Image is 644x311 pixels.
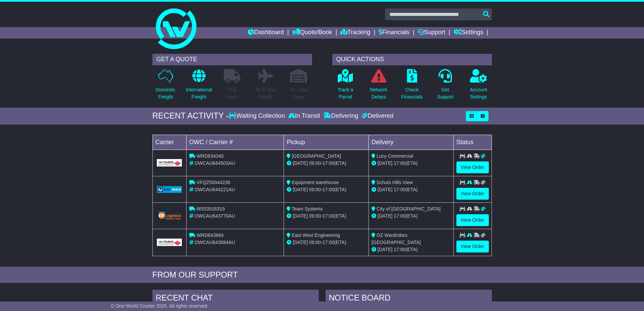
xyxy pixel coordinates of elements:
p: Air / Sea Depot [290,86,308,101]
span: 17:00 [323,160,334,166]
span: Equipment warehouse [292,180,339,185]
td: Status [453,135,492,150]
img: GetCarrierServiceLogo [157,159,182,166]
span: 17:00 [394,187,406,192]
span: 09:00 [309,213,321,219]
span: OWCAU644503AU [194,160,235,166]
a: View Order [456,161,489,173]
div: - (ETA) [287,160,366,167]
a: Dashboard [248,27,284,39]
span: Team Systems [292,206,323,212]
span: [DATE] [293,187,308,192]
a: AccountSettings [470,69,487,104]
span: 17:00 [323,187,334,192]
td: Pickup [284,135,369,150]
span: 09:00 [309,160,321,166]
span: 17:00 [394,160,406,166]
span: OWCAU644221AU [194,187,235,192]
div: QUICK ACTIONS [332,54,492,65]
img: GetCarrierServiceLogo [157,186,182,193]
span: [DATE] [293,213,308,219]
div: FROM OUR SUPPORT [152,270,492,280]
span: Schuts Hills View [377,180,413,185]
span: WRD634340 [196,153,223,159]
td: Carrier [152,135,186,150]
span: [GEOGRAPHIC_DATA] [292,153,341,159]
a: Track aParcel [337,69,354,104]
div: In Transit [287,112,322,120]
span: 09:00 [309,240,321,245]
a: CheckFinancials [401,69,423,104]
p: Network Delays [370,86,387,101]
div: RECENT ACTIVITY - [152,111,229,121]
a: InternationalFreight [186,69,212,104]
a: Quote/Book [292,27,332,39]
div: - (ETA) [287,213,366,220]
span: [DATE] [378,187,392,192]
a: GetSupport [436,69,454,104]
span: VFQZ50044236 [196,180,230,185]
div: Delivered [360,112,393,120]
a: Support [418,27,445,39]
div: GET A QUOTE [152,54,312,65]
p: Domestic Freight [156,86,175,101]
div: Waiting Collection [229,112,286,120]
span: [DATE] [293,240,308,245]
a: Settings [454,27,483,39]
span: 17:00 [323,240,334,245]
span: 09:00 [309,187,321,192]
div: - (ETA) [287,239,366,246]
img: GetCarrierServiceLogo [157,211,182,220]
span: OZ Wardrobes [GEOGRAPHIC_DATA] [372,232,421,245]
a: Financials [379,27,409,39]
span: OWCAU643684AU [194,240,235,245]
p: Full Loads [224,86,241,101]
p: Account Settings [470,86,487,101]
span: Lucy Commercial [377,153,413,159]
p: Check Financials [401,86,423,101]
a: NetworkDelays [369,69,387,104]
span: East West Engineering [292,232,340,238]
span: MS53516319 [196,206,224,212]
div: (ETA) [372,160,451,167]
span: OWCAU643770AU [194,213,235,219]
a: View Order [456,188,489,200]
span: © One World Courier 2025. All rights reserved. [111,303,209,309]
p: Get Support [437,86,453,101]
a: Tracking [340,27,370,39]
div: (ETA) [372,213,451,220]
span: WRD643684 [196,232,223,238]
p: Air & Sea Freight [256,86,276,101]
td: Delivery [368,135,453,150]
span: [DATE] [378,247,392,252]
div: - (ETA) [287,186,366,193]
p: International Freight [186,86,212,101]
a: View Order [456,214,489,226]
img: GetCarrierServiceLogo [157,239,182,246]
span: [DATE] [293,160,308,166]
div: RECENT CHAT [152,290,319,308]
div: (ETA) [372,186,451,193]
span: 17:00 [394,247,406,252]
span: [DATE] [378,213,392,219]
span: [DATE] [378,160,392,166]
a: View Order [456,241,489,252]
div: NOTICE BOARD [326,290,492,308]
a: DomesticFreight [155,69,175,104]
td: OWC / Carrier # [186,135,284,150]
p: Track a Parcel [338,86,353,101]
span: City of [GEOGRAPHIC_DATA] [377,206,440,212]
div: Delivering [322,112,360,120]
span: 17:00 [323,213,334,219]
span: 17:00 [394,213,406,219]
div: (ETA) [372,246,451,253]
